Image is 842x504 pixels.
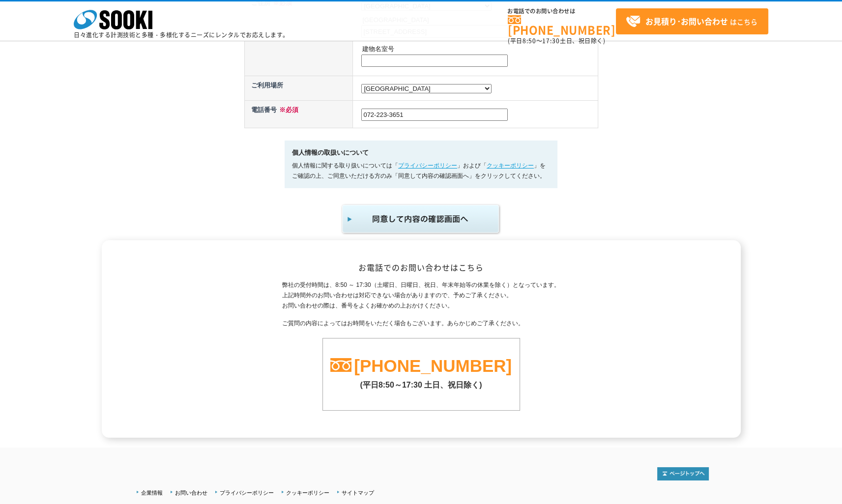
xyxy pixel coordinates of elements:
p: 弊社の受付時間は、8:50 ～ 17:30（土曜日、日曜日、祝日、年末年始等の休業を除く）となっています。 上記時間外のお問い合わせは対応できない場合がありますので、予めご了承ください。 お問い... [282,280,559,310]
strong: お見積り･お問い合わせ [645,15,728,27]
a: サイトマップ [342,490,374,496]
a: クッキーポリシー [286,490,329,496]
a: クッキーポリシー [487,162,534,169]
a: [PHONE_NUMBER] [508,15,616,35]
span: 8:50 [523,36,536,45]
h2: お電話でのお問い合わせはこちら [134,262,709,273]
p: (平日8:50～17:30 土日、祝日除く) [323,375,520,391]
span: 17:30 [542,36,560,45]
span: お電話でのお問い合わせは [508,8,616,14]
p: 個人情報に関する取り扱いについては「 」および「 」をご確認の上、ご同意いただける方のみ「同意して内容の確認画面へ」をクリックしてください。 [292,161,550,181]
p: ご質問の内容によってはお時間をいただく場合もございます。あらかじめご了承ください。 [282,318,559,329]
a: [PHONE_NUMBER] [354,356,512,375]
th: 電話番号 [244,100,353,128]
p: 建物名室号 [362,44,595,55]
img: 同意して内容の確認画面へ [341,203,502,235]
a: お見積り･お問い合わせはこちら [616,8,768,34]
span: はこちら [626,14,757,29]
p: 日々進化する計測技術と多種・多様化するニーズにレンタルでお応えします。 [74,32,289,38]
a: 企業情報 [141,490,163,496]
a: プライバシーポリシー [220,490,274,496]
h5: 個人情報の取扱いについて [292,148,550,158]
select: /* 20250204 MOD ↑ */ /* 20241122 MOD ↑ */ [361,84,492,93]
a: お問い合わせ [175,490,207,496]
span: (平日 ～ 土日、祝日除く) [508,36,605,45]
th: ご利用場所 [244,76,353,101]
span: ※必須 [277,106,298,113]
img: トップページへ [657,467,709,480]
a: プライバシーポリシー [398,162,457,169]
input: 例）0120-856-990 [361,109,508,121]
